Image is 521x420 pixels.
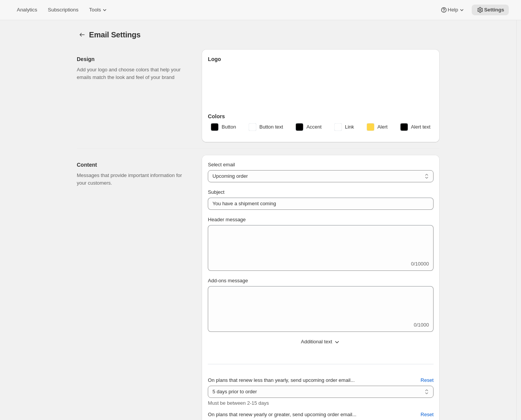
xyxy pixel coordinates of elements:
span: Subscriptions [48,7,78,13]
button: Subscriptions [43,5,83,15]
span: Help [448,7,458,13]
span: Header message [208,217,246,222]
h2: Design [77,55,189,63]
span: Alert text [411,123,430,131]
button: Additional text [203,336,438,348]
span: Alert [377,123,388,131]
span: Tools [89,7,101,13]
span: Additional text [301,338,332,346]
span: On plans that renew less than yearly, send upcoming order email... [208,377,354,383]
p: Messages that provide important information for your customers. [77,172,189,187]
span: Button text [259,123,283,131]
button: Button text [244,121,288,133]
button: Link [330,121,359,133]
button: Alert text [396,121,435,133]
button: Tools [84,5,113,15]
button: Settings [472,5,509,15]
span: Settings [484,7,504,13]
button: Analytics [12,5,42,15]
span: Reset [421,377,434,384]
p: Add your logo and choose colors that help your emails match the look and feel of your brand [77,66,189,81]
span: Accent [306,123,322,131]
span: Email Settings [89,31,141,39]
h3: Colors [208,113,434,120]
span: Reset [421,411,434,418]
span: Select email [208,162,235,167]
button: Alert [362,121,392,133]
button: Reset [416,374,438,386]
button: Button [206,121,241,133]
h3: Logo [208,55,434,63]
span: Button [222,123,236,131]
span: Must be between 2-15 days [208,400,269,406]
span: On plans that renew yearly or greater, send upcoming order email... [208,412,356,417]
span: Link [345,123,354,131]
button: Accent [291,121,326,133]
button: Help [435,5,470,15]
button: Settings [77,29,87,40]
span: Analytics [17,7,37,13]
span: Add-ons message [208,278,248,283]
span: Subject [208,189,224,195]
h2: Content [77,161,189,169]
